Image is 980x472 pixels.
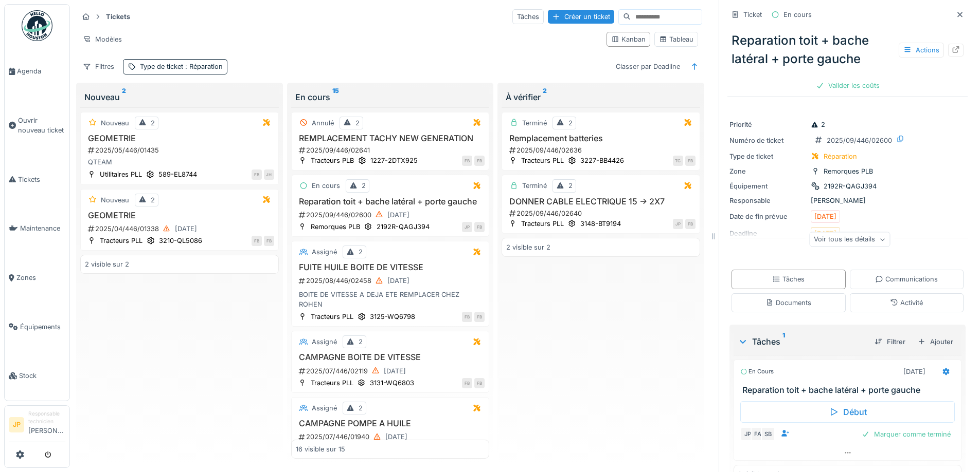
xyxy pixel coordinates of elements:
div: [DATE] [175,224,197,234]
div: Communications [875,274,938,284]
li: JP [9,417,24,432]
div: Tâches [772,274,805,284]
sup: 15 [332,91,339,103]
div: 2 [362,181,366,191]
div: Assigné [312,403,337,413]
div: 2025/09/446/02640 [508,209,696,218]
div: [DATE] [903,367,925,376]
span: Stock [19,371,65,381]
img: Badge_color-CXgf-gQk.svg [22,10,52,41]
div: Nouveau [101,195,129,205]
span: Ouvrir nouveau ticket [18,116,65,135]
div: Voir tous les détails [809,232,890,247]
div: 1227-2DTX925 [370,156,418,165]
div: [DATE] [384,366,406,376]
div: Terminé [522,181,547,191]
div: Kanban [611,34,646,44]
div: Tracteurs PLL [311,312,353,322]
div: 2192R-QAGJ394 [377,222,430,232]
div: Type de ticket [140,62,223,71]
div: FB [462,378,472,388]
div: 3227-BB4426 [580,156,624,165]
h3: DONNER CABLE ELECTRIQUE 15 -> 2X7 [506,197,696,206]
div: 2 [568,181,573,191]
div: Nouveau [101,118,129,128]
a: Stock [5,351,69,401]
div: FA [751,427,765,441]
div: Marquer comme terminé [858,427,955,441]
div: JP [673,219,683,229]
div: 2 [811,120,825,129]
div: Tracteurs PLL [311,378,353,388]
a: Tickets [5,155,69,204]
div: SB [761,427,775,441]
div: 2 [359,403,363,413]
div: 2 visible sur 2 [506,242,550,252]
div: JP [740,427,755,441]
div: 589-EL8744 [158,169,197,179]
div: Réparation [824,152,857,161]
a: Zones [5,253,69,303]
div: JH [264,169,274,180]
div: Modèles [78,32,127,47]
div: Assigné [312,247,337,257]
div: Valider les coûts [812,79,884,92]
h3: GEOMETRIE [85,211,274,220]
h3: CAMPAGNE BOITE DE VITESSE [296,352,485,362]
sup: 2 [122,91,126,103]
div: Ticket [743,10,762,20]
div: Nouveau [84,91,275,103]
div: Équipement [729,181,807,191]
div: FB [264,236,274,246]
div: 2025/08/446/02458 [298,274,485,287]
div: Type de ticket [729,152,807,161]
div: [DATE] [385,432,407,442]
li: [PERSON_NAME] [28,410,65,440]
div: Numéro de ticket [729,136,807,145]
div: FB [474,312,485,322]
sup: 2 [543,91,547,103]
div: Tracteurs PLL [521,219,564,229]
a: Maintenance [5,204,69,253]
span: Zones [16,273,65,282]
div: 2192R-QAGJ394 [824,181,877,191]
div: Filtres [78,59,119,74]
div: Zone [729,166,807,176]
div: [DATE] [814,212,836,221]
div: 2025/09/446/02636 [508,145,696,155]
div: [PERSON_NAME] [729,196,966,205]
div: [DATE] [387,276,409,286]
div: 2025/05/446/01435 [87,145,274,155]
div: En cours [312,181,340,191]
div: En cours [783,10,812,20]
div: FB [474,378,485,388]
div: FB [252,169,262,180]
div: Utilitaires PLL [100,169,142,179]
div: 2025/07/446/02119 [298,365,485,377]
div: Tracteurs PLL [521,156,564,165]
div: 2 [359,337,363,347]
span: Agenda [17,66,65,76]
h3: Reparation toit + bache latéral + porte gauche [296,197,485,206]
div: [DATE] [387,210,409,220]
h3: Reparation toit + bache latéral + porte gauche [742,385,957,395]
div: 3125-WQ6798 [370,312,415,322]
div: JP [462,222,472,232]
div: Tracteurs PLL [100,236,142,246]
div: FB [474,222,485,232]
div: FB [252,236,262,246]
div: Assigné [312,337,337,347]
div: Tâches [512,9,544,24]
div: 2025/04/446/01338 [87,222,274,235]
div: Remorques PLB [824,166,873,176]
div: Responsable technicien [28,410,65,426]
div: 2025/09/446/02600 [827,136,892,145]
div: Documents [765,298,811,308]
div: Responsable [729,196,807,205]
div: FB [685,219,696,229]
span: Équipements [20,322,65,332]
span: : Réparation [183,63,223,70]
div: Tableau [659,34,693,44]
div: 2025/09/446/02600 [298,209,485,221]
h3: CAMPAGNE POMPE A HUILE [296,419,485,428]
